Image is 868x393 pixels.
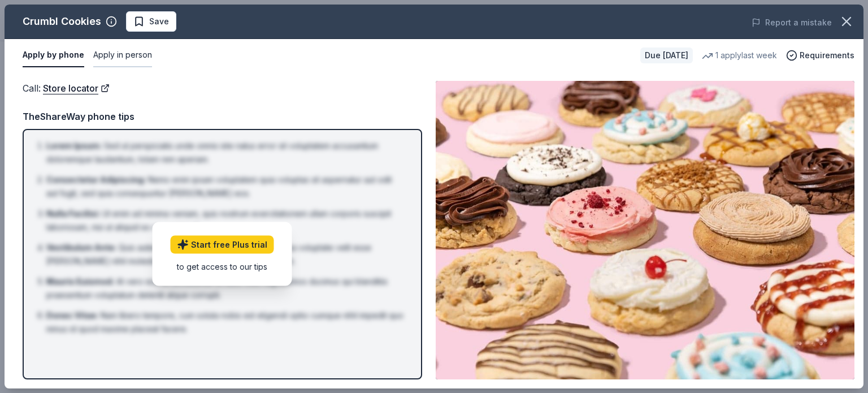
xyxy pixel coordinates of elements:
[46,173,405,200] li: Nemo enim ipsam voluptatem quia voluptas sit aspernatur aut odit aut fugit, sed quia consequuntur...
[436,81,854,379] img: Image for Crumbl Cookies
[149,15,169,28] span: Save
[702,49,777,62] div: 1 apply last week
[46,141,102,150] span: Lorem Ipsum :
[46,243,116,252] span: Vestibulum Ante :
[23,12,101,31] div: Crumbl Cookies
[46,139,405,166] li: Sed ut perspiciatis unde omnis iste natus error sit voluptatem accusantium doloremque laudantium,...
[126,11,176,32] button: Save
[171,261,274,273] div: to get access to our tips
[171,236,274,254] a: Start free Plus trial
[786,49,854,62] button: Requirements
[752,16,832,29] button: Report a mistake
[46,175,146,184] span: Consectetur Adipiscing :
[800,49,854,62] span: Requirements
[23,109,422,124] div: TheShareWay phone tips
[23,81,422,96] div: Call :
[46,209,100,218] span: Nulla Facilisi :
[46,310,98,320] span: Donec Vitae :
[43,81,110,96] a: Store locator
[46,207,405,234] li: Ut enim ad minima veniam, quis nostrum exercitationem ullam corporis suscipit laboriosam, nisi ut...
[23,44,84,67] button: Apply by phone
[46,275,405,302] li: At vero eos et accusamus et iusto odio dignissimos ducimus qui blanditiis praesentium voluptatum ...
[46,241,405,268] li: Quis autem vel eum iure reprehenderit qui in ea voluptate velit esse [PERSON_NAME] nihil molestia...
[46,309,405,336] li: Nam libero tempore, cum soluta nobis est eligendi optio cumque nihil impedit quo minus id quod ma...
[640,47,693,63] div: Due [DATE]
[46,277,114,286] span: Mauris Euismod :
[93,44,152,67] button: Apply in person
